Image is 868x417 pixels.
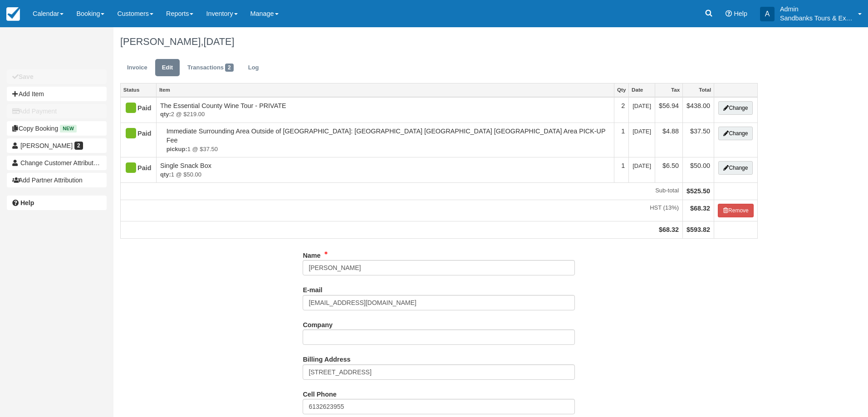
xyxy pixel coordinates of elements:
label: Cell Phone [303,387,336,399]
a: Status [121,83,156,96]
p: Sandbanks Tours & Experiences [780,14,853,23]
td: $50.00 [683,157,714,183]
strong: $525.50 [687,187,710,195]
span: Help [734,10,747,17]
em: 1 @ $50.00 [160,171,610,179]
button: Remove [718,204,754,217]
button: Change [718,101,753,115]
td: $438.00 [683,97,714,123]
span: [DATE] [203,36,234,47]
strong: $593.82 [687,226,710,233]
em: 1 @ $37.50 [167,145,610,154]
a: Qty [614,83,628,96]
a: Log [241,59,266,77]
b: Save [19,73,34,80]
strong: $68.32 [690,205,710,212]
button: Copy Booking New [7,121,107,136]
td: 2 [614,97,629,123]
span: [PERSON_NAME] [20,142,73,149]
span: [DATE] [633,103,651,109]
p: Admin [780,5,853,14]
a: Date [629,83,655,96]
img: checkfront-main-nav-mini-logo.png [6,7,20,21]
td: Single Snack Box [157,157,614,183]
div: Paid [124,127,145,141]
a: Tax [655,83,682,96]
em: Sub-total [124,186,679,195]
td: $37.50 [683,123,714,157]
span: 2 [225,64,234,72]
label: Billing Address [303,352,350,364]
em: HST (13%) [124,204,679,212]
a: Help [7,196,107,210]
td: The Essential County Wine Tour - PRIVATE [157,97,614,123]
strong: qty [160,171,171,178]
a: Total [683,83,714,96]
span: New [60,125,77,132]
span: [DATE] [633,128,651,135]
div: Paid [124,101,145,116]
button: Add Item [7,87,107,101]
button: Change [718,127,753,140]
td: 1 [614,123,629,157]
a: Invoice [120,59,154,77]
a: [PERSON_NAME] 2 [7,138,107,153]
strong: pickup [167,146,187,152]
a: Edit [155,59,180,77]
b: Help [20,199,34,206]
em: 2 @ $219.00 [160,110,610,119]
td: $6.50 [655,157,683,183]
button: Add Partner Attribution [7,173,107,187]
button: Change Customer Attribution [7,156,107,170]
a: Transactions2 [181,59,240,77]
label: Company [303,317,333,330]
td: 1 [614,157,629,183]
button: Change [718,161,753,175]
a: Item [157,83,614,96]
div: A [760,7,775,21]
span: [DATE] [633,162,651,169]
td: $4.88 [655,123,683,157]
span: Change Customer Attribution [20,159,102,167]
strong: qty [160,111,171,118]
strong: $68.32 [659,226,679,233]
label: Name [303,248,320,260]
td: $56.94 [655,97,683,123]
label: E-mail [303,282,322,295]
div: Paid [124,161,145,176]
button: Add Payment [7,104,107,118]
span: 2 [74,142,83,150]
h1: [PERSON_NAME], [120,36,758,47]
button: Save [7,69,107,84]
td: Immediate Surrounding Area Outside of [GEOGRAPHIC_DATA]: [GEOGRAPHIC_DATA] [GEOGRAPHIC_DATA] [GEO... [157,123,614,157]
i: Help [726,10,732,17]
